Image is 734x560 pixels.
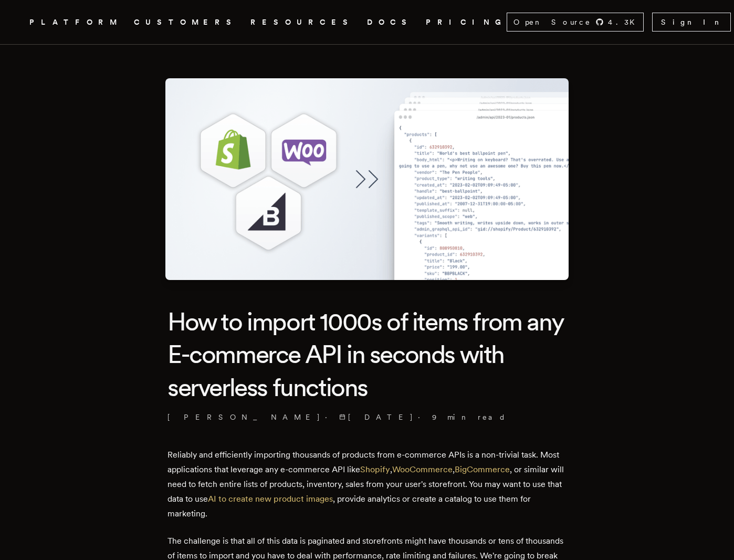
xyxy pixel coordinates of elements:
[134,16,238,29] a: CUSTOMERS
[208,494,333,504] a: AI to create new product images
[165,78,569,280] img: Featured image for How to import 1000s of items from any E-commerce API in seconds with serverles...
[652,13,731,32] a: Sign In
[392,464,453,474] a: WooCommerce
[513,17,591,27] span: Open Source
[367,16,413,29] a: DOCS
[608,17,641,27] span: 4.3 K
[426,16,507,29] a: PRICING
[167,305,567,403] h1: How to import 1000s of items from any E-commerce API in seconds with serverless functions
[455,464,510,474] a: BigCommerce
[167,448,567,521] p: Reliably and efficiently importing thousands of products from e-commerce APIs is a non-trivial ta...
[167,412,567,422] p: · ·
[250,16,354,29] button: RESOURCES
[29,16,121,29] button: PLATFORM
[167,412,321,422] a: [PERSON_NAME]
[360,464,390,474] a: Shopify
[339,412,414,422] span: [DATE]
[432,412,506,422] span: 9 min read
